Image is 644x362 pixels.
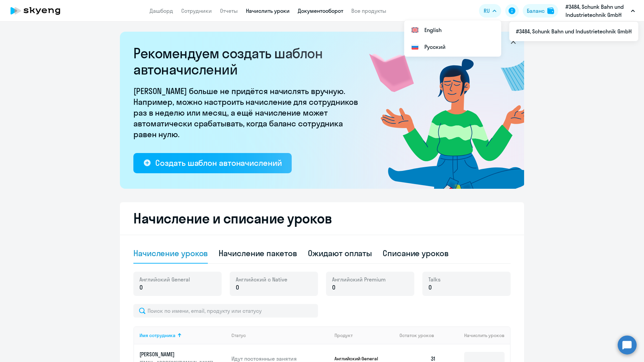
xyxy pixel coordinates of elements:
p: [PERSON_NAME] больше не придётся начислять вручную. Например, можно настроить начисление для сотр... [133,86,362,140]
div: Баланс [527,7,545,15]
img: Русский [411,43,419,51]
button: RU [479,4,501,18]
span: 0 [332,283,335,292]
span: 0 [236,283,239,292]
a: Документооборот [298,7,343,14]
span: 0 [139,283,143,292]
span: 0 [428,283,432,292]
button: Балансbalance [523,4,558,18]
div: Начисление уроков [133,248,208,259]
div: Статус [231,332,329,338]
span: Talks [428,276,441,283]
div: Остаток уроков [399,332,441,338]
div: Имя сотрудника [139,332,175,338]
p: [PERSON_NAME] [139,351,215,358]
p: Английский General [334,356,385,362]
div: Продукт [334,332,394,338]
div: Создать шаблон автоначислений [155,157,282,168]
div: Статус [231,332,246,338]
div: Списание уроков [383,248,449,259]
div: Начисление пакетов [219,248,297,259]
th: Начислить уроков [441,326,510,344]
span: Английский Premium [332,276,386,283]
div: Ожидают оплаты [308,248,372,259]
div: Продукт [334,332,353,338]
h2: Начисление и списание уроков [133,210,511,227]
a: Отчеты [220,7,238,14]
span: Английский с Native [236,276,287,283]
div: Имя сотрудника [139,332,226,338]
span: Остаток уроков [399,332,434,338]
a: Начислить уроки [246,7,290,14]
p: #3484, Schunk Bahn und Industrietechnik GmbH [566,3,628,19]
img: English [411,26,419,34]
img: balance [547,7,554,14]
a: Все продукты [351,7,386,14]
input: Поиск по имени, email, продукту или статусу [133,304,318,318]
button: Создать шаблон автоначислений [133,153,292,173]
a: Сотрудники [181,7,212,14]
ul: RU [404,20,501,57]
a: Дашборд [150,7,173,14]
span: RU [484,7,490,15]
button: #3484, Schunk Bahn und Industrietechnik GmbH [562,3,638,19]
h2: Рекомендуем создать шаблон автоначислений [133,45,362,78]
span: Английский General [139,276,190,283]
ul: RU [509,22,638,41]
